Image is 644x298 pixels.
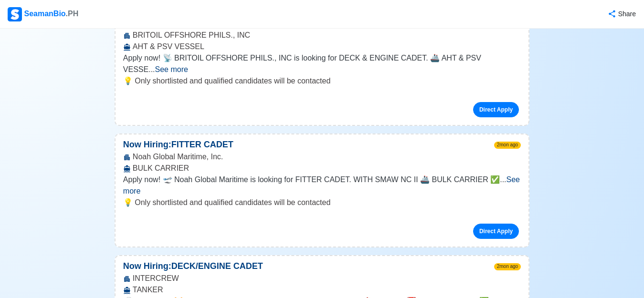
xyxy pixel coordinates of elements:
[123,75,521,87] p: 💡 Only shortlisted and qualified candidates will be contacted
[116,260,271,273] p: Now Hiring: DECK/ENGINE CADET
[116,151,528,174] div: Noah Global Maritime, Inc. BULK CARRIER
[473,102,519,117] a: Direct Apply
[494,142,521,149] span: 2mon ago
[66,10,79,18] span: .PH
[123,197,521,208] p: 💡 Only shortlisted and qualified candidates will be contacted
[116,273,528,296] div: INTERCREW TANKER
[116,138,241,151] p: Now Hiring: FITTER CADET
[618,9,636,19] div: Share
[606,5,636,23] button: Share
[8,7,22,21] img: Logo
[123,175,500,184] span: Apply now! 🛫 Noah Global Maritime is looking for FITTER CADET. WITH SMAW NC II 🚢 BULK CARRIER ✅
[494,263,521,270] span: 2mon ago
[473,224,519,239] a: Direct Apply
[148,65,188,73] span: ...
[116,30,528,52] div: BRITOIL OFFSHORE PHILS., INC AHT & PSV VESSEL
[123,54,481,73] span: Apply now! 📡 BRITOIL OFFSHORE PHILS., INC is looking for DECK & ENGINE CADET. 🚢 AHT & PSV VESSE
[8,7,78,21] div: SeamanBio
[155,65,188,73] span: See more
